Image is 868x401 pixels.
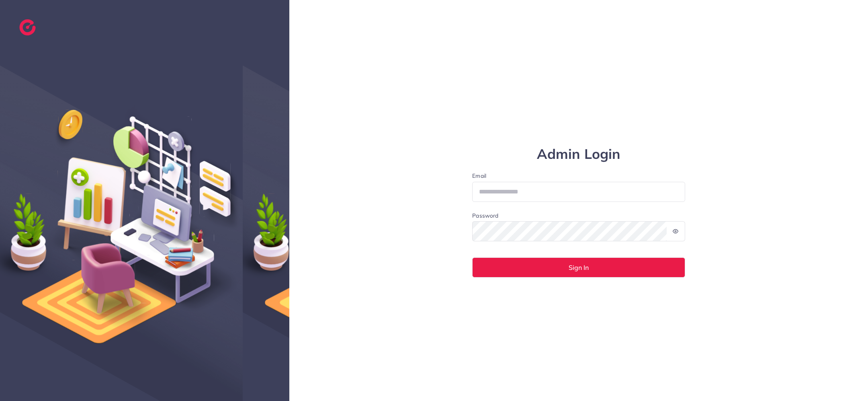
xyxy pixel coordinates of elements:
label: Email [472,172,685,180]
h1: Admin Login [472,146,685,162]
label: Password [472,212,498,220]
span: Sign In [569,264,589,271]
button: Sign In [472,257,685,278]
img: logo [19,19,36,35]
